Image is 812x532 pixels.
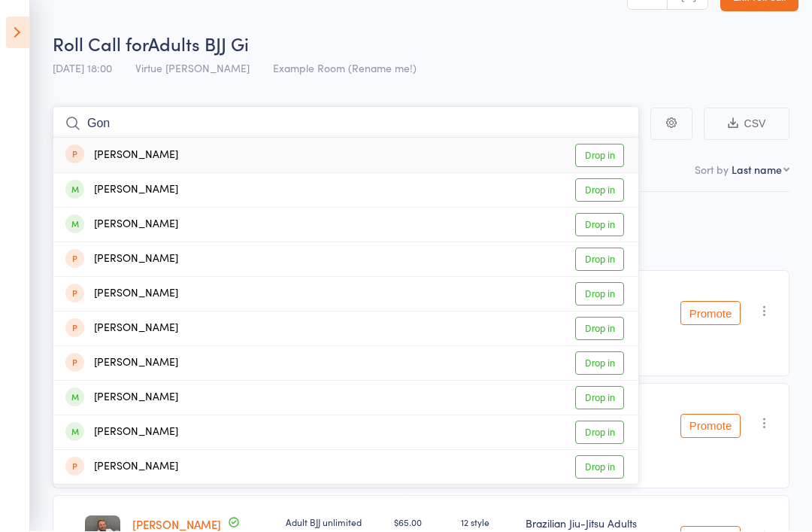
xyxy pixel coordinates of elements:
[148,32,249,56] span: Adults BJJ Gi
[680,302,741,326] button: Promote
[65,355,178,372] div: [PERSON_NAME]
[273,61,417,76] span: Example Room (Rename me!)
[575,248,624,272] a: Drop in
[53,32,148,56] span: Roll Call for
[575,214,624,237] a: Drop in
[575,456,624,479] a: Drop in
[575,179,624,202] a: Drop in
[575,144,624,168] a: Drop in
[704,108,789,141] button: CSV
[65,217,178,234] div: [PERSON_NAME]
[526,516,668,531] div: Brazilian Jiu-Jitsu Adults
[732,163,782,178] div: Last name
[65,424,178,442] div: [PERSON_NAME]
[65,459,178,476] div: [PERSON_NAME]
[53,107,639,141] input: Search by name
[65,286,178,303] div: [PERSON_NAME]
[575,421,624,445] a: Drop in
[575,387,624,410] a: Drop in
[65,390,178,407] div: [PERSON_NAME]
[575,283,624,306] a: Drop in
[461,516,514,529] span: 12 style
[65,182,178,199] div: [PERSON_NAME]
[65,251,178,269] div: [PERSON_NAME]
[135,61,250,76] span: Virtue [PERSON_NAME]
[53,61,112,76] span: [DATE] 18:00
[65,321,178,338] div: [PERSON_NAME]
[65,147,178,165] div: [PERSON_NAME]
[680,415,741,439] button: Promote
[575,352,624,375] a: Drop in
[695,163,729,178] label: Sort by
[575,318,624,341] a: Drop in
[286,516,382,529] div: Adult BJJ unlimited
